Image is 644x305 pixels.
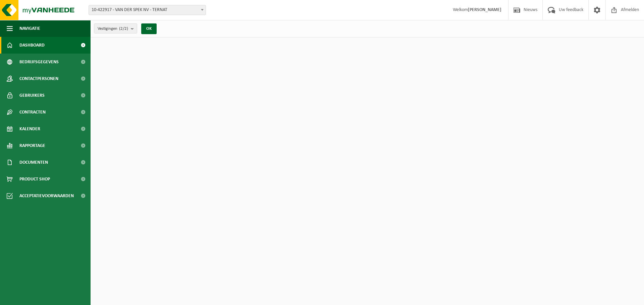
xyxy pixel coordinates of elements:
[19,37,45,54] span: Dashboard
[19,70,58,87] span: Contactpersonen
[19,121,40,137] span: Kalender
[19,154,48,171] span: Documenten
[19,137,45,154] span: Rapportage
[19,104,46,121] span: Contracten
[19,54,59,70] span: Bedrijfsgegevens
[19,171,50,187] span: Product Shop
[141,23,157,34] button: OK
[19,87,45,104] span: Gebruikers
[98,24,128,34] span: Vestigingen
[119,26,128,31] count: (2/2)
[468,7,501,12] strong: [PERSON_NAME]
[94,23,137,33] button: Vestigingen(2/2)
[19,20,40,37] span: Navigatie
[19,187,74,204] span: Acceptatievoorwaarden
[89,5,206,15] span: 10-422917 - VAN DER SPEK NV - TERNAT
[89,5,206,15] span: 10-422917 - VAN DER SPEK NV - TERNAT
